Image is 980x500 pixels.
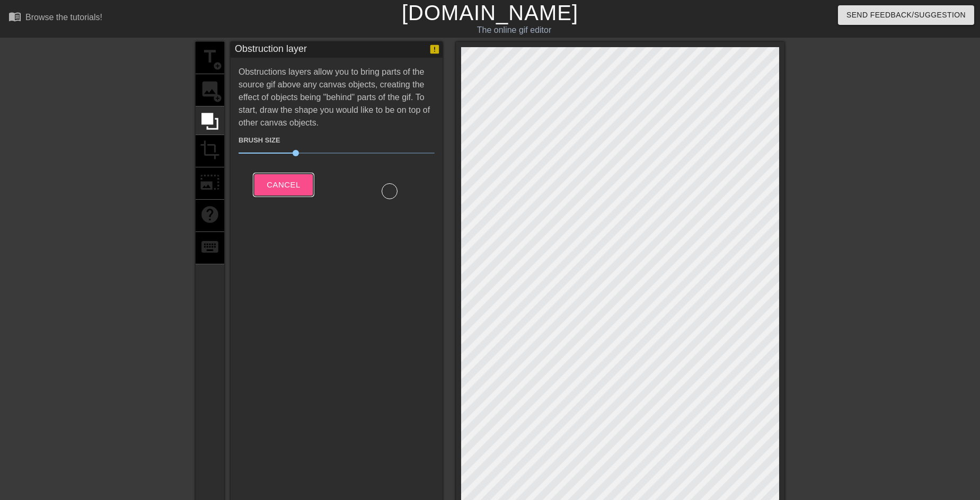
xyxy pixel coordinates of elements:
[267,178,300,192] span: Cancel
[838,5,974,25] button: Send Feedback/Suggestion
[254,174,313,196] button: Cancel
[239,135,280,146] label: Brush Size
[846,8,966,22] span: Send Feedback/Suggestion
[8,10,21,23] span: menu_book
[25,13,102,22] div: Browse the tutorials!
[8,10,102,26] a: Browse the tutorials!
[235,42,307,58] div: Obstruction layer
[239,66,435,199] div: Obstructions layers allow you to bring parts of the source gif above any canvas objects, creating...
[332,24,696,37] div: The online gif editor
[402,1,578,24] a: [DOMAIN_NAME]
